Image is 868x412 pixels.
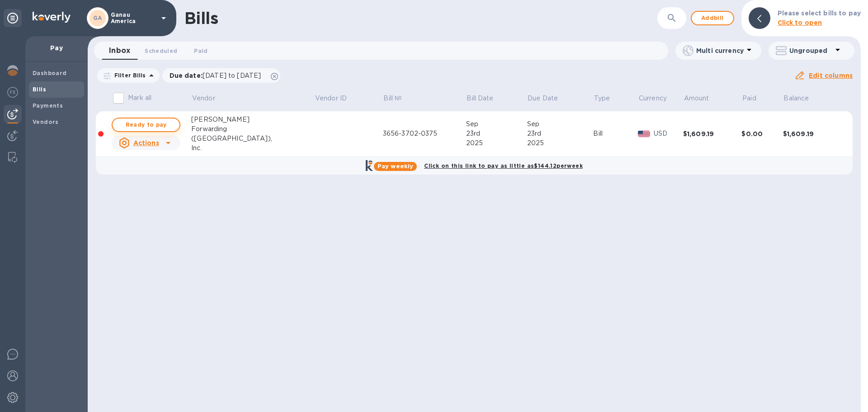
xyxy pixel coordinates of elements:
[145,46,177,56] span: Scheduled
[33,70,67,76] b: Dashboard
[192,94,227,103] span: Vendor
[527,129,594,138] div: 23rd
[594,94,610,103] p: Type
[93,14,102,21] b: GA
[783,94,809,103] p: Balance
[527,119,594,129] div: Sep
[170,71,266,80] p: Due date :
[133,139,159,147] u: Actions
[594,94,622,103] span: Type
[203,72,261,79] span: [DATE] to [DATE]
[466,119,527,129] div: Sep
[742,94,756,103] p: Paid
[33,118,59,125] b: Vendors
[789,46,832,55] p: Ungrouped
[778,19,822,26] b: Click to open
[383,129,466,138] div: 3656-3702-0375
[7,87,18,98] img: Foreign exchange
[424,162,583,169] b: Click on this link to pay as little as $144.12 per week
[683,129,742,138] div: $1,609.19
[638,131,650,137] img: USD
[696,46,744,55] p: Multi currency
[528,94,570,103] span: Due Date
[783,129,842,138] div: $1,609.19
[191,115,314,124] div: [PERSON_NAME]
[112,118,180,132] button: Ready to pay
[191,143,314,153] div: Inc.
[377,163,413,170] b: Pay weekly
[467,94,493,103] p: Bill Date
[467,94,505,103] span: Bill Date
[192,94,215,103] p: Vendor
[383,94,402,103] p: Bill №
[466,138,527,148] div: 2025
[528,94,558,103] p: Due Date
[194,46,208,56] span: Paid
[120,119,172,130] span: Ready to pay
[691,11,734,25] button: Addbill
[33,12,71,23] img: Logo
[741,129,783,138] div: $0.00
[33,86,46,93] b: Bills
[684,94,721,103] span: Amount
[654,129,683,138] p: USD
[33,102,63,109] b: Payments
[315,94,347,103] p: Vendor ID
[742,94,768,103] span: Paid
[809,72,853,79] u: Edit columns
[466,129,527,138] div: 23rd
[639,94,667,103] p: Currency
[111,12,156,24] p: Ganau America
[191,134,314,143] div: ([GEOGRAPHIC_DATA]),
[128,93,151,103] p: Mark all
[33,43,80,52] p: Pay
[593,129,638,138] div: Bill
[162,68,281,83] div: Due date:[DATE] to [DATE]
[184,9,218,28] h1: Bills
[191,124,314,134] div: Forwarding
[699,13,726,24] span: Add bill
[783,94,821,103] span: Balance
[684,94,709,103] p: Amount
[778,9,861,17] b: Please select bills to pay
[527,138,594,148] div: 2025
[315,94,359,103] span: Vendor ID
[109,44,130,57] span: Inbox
[4,9,22,27] div: Unpin categories
[111,71,146,79] p: Filter Bills
[383,94,414,103] span: Bill №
